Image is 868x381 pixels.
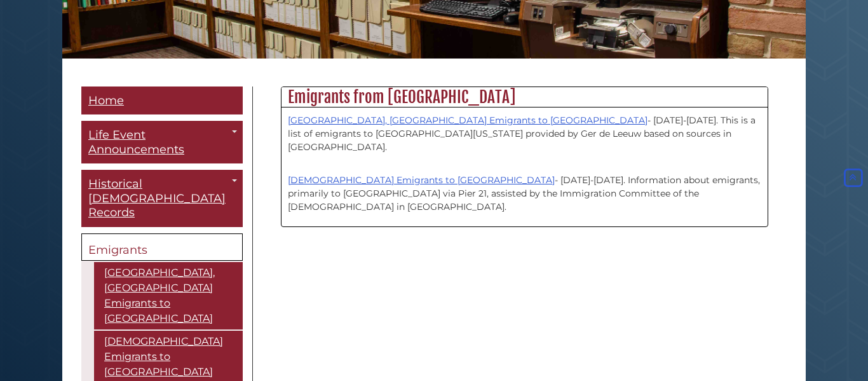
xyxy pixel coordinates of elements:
span: Historical [DEMOGRAPHIC_DATA] Records [88,177,226,219]
span: Life Event Announcements [88,128,184,156]
a: [DEMOGRAPHIC_DATA] Emigrants to [GEOGRAPHIC_DATA] [288,174,555,186]
p: - [DATE]-[DATE]. This is a list of emigrants to [GEOGRAPHIC_DATA][US_STATE] provided by Ger de Le... [288,114,761,154]
span: Home [88,94,124,107]
h2: Emigrants from [GEOGRAPHIC_DATA] [281,87,768,107]
a: Home [81,87,243,115]
a: Back to Top [841,172,865,184]
a: Emigrants [81,233,243,261]
a: [GEOGRAPHIC_DATA], [GEOGRAPHIC_DATA] Emigrants to [GEOGRAPHIC_DATA] [94,262,243,329]
a: Historical [DEMOGRAPHIC_DATA] Records [81,170,243,227]
a: [GEOGRAPHIC_DATA], [GEOGRAPHIC_DATA] Emigrants to [GEOGRAPHIC_DATA] [288,114,648,126]
span: Emigrants [88,243,147,257]
p: - [DATE]-[DATE]. Information about emigrants, primarily to [GEOGRAPHIC_DATA] via Pier 21, assiste... [288,160,761,214]
a: Life Event Announcements [81,121,243,163]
